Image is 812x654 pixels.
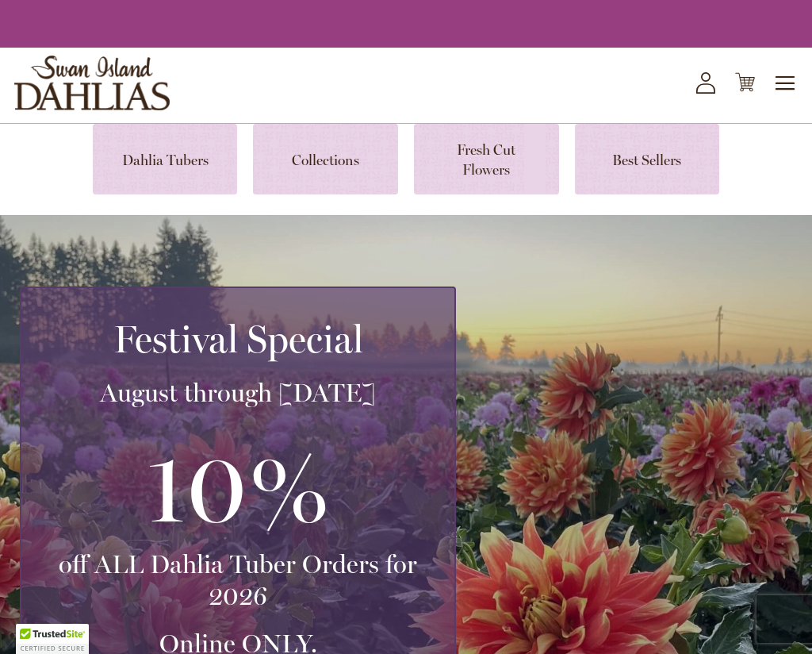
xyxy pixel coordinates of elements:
[40,377,435,409] h3: August through [DATE]
[40,425,435,548] h3: 10%
[40,548,435,612] h3: off ALL Dahlia Tuber Orders for 2026
[40,317,435,361] h2: Festival Special
[14,56,170,110] a: store logo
